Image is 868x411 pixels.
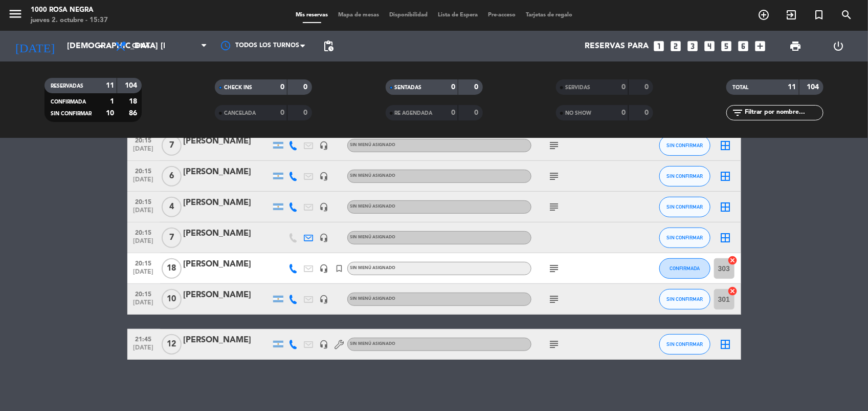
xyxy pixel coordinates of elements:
[224,85,252,90] span: CHECK INS
[585,42,649,51] span: Reservas para
[451,84,455,91] strong: 0
[521,12,577,18] span: Tarjetas de regalo
[565,111,591,116] span: NO SHOW
[753,39,767,53] i: add_box
[280,84,284,91] strong: 0
[131,238,157,250] span: [DATE]
[51,111,92,116] span: SIN CONFIRMAR
[320,340,329,349] i: headset_mic
[304,84,310,91] strong: 0
[320,295,329,304] i: headset_mic
[395,85,422,90] span: SENTADAS
[703,39,716,53] i: looks_4
[162,334,182,355] span: 12
[659,166,710,187] button: SIN CONFIRMAR
[129,110,139,117] strong: 86
[451,109,455,116] strong: 0
[131,195,157,207] span: 20:15
[184,135,271,148] div: [PERSON_NAME]
[669,39,682,53] i: looks_two
[565,85,590,90] span: SERVIDAS
[621,84,626,91] strong: 0
[744,107,823,118] input: Filtrar por nombre...
[106,110,114,117] strong: 10
[840,9,853,21] i: search
[666,204,703,210] span: SIN CONFIRMAR
[162,135,182,156] span: 7
[184,258,271,271] div: [PERSON_NAME]
[162,228,182,248] span: 7
[659,334,710,355] button: SIN CONFIRMAR
[813,9,825,21] i: turned_in_not
[350,266,396,270] span: Sin menú asignado
[131,287,157,299] span: 20:15
[817,31,860,61] div: LOG OUT
[131,269,157,280] span: [DATE]
[720,232,732,244] i: border_all
[184,196,271,210] div: [PERSON_NAME]
[132,43,150,50] span: Cena
[474,109,480,116] strong: 0
[833,40,845,52] i: power_settings_new
[666,235,703,240] span: SIN CONFIRMAR
[320,264,329,273] i: headset_mic
[184,227,271,240] div: [PERSON_NAME]
[395,111,433,116] span: RE AGENDADA
[31,5,108,15] div: 1000 Rosa Negra
[184,334,271,347] div: [PERSON_NAME]
[280,109,284,116] strong: 0
[131,207,157,219] span: [DATE]
[474,84,480,91] strong: 0
[666,173,703,179] span: SIN CONFIRMAR
[731,107,744,119] i: filter_list
[548,293,561,305] i: subject
[720,201,732,213] i: border_all
[785,9,797,21] i: exit_to_app
[659,135,710,156] button: SIN CONFIRMAR
[322,40,335,52] span: pending_actions
[737,39,750,53] i: looks_6
[621,109,626,116] strong: 0
[162,197,182,217] span: 4
[8,6,23,25] button: menu
[131,344,157,356] span: [DATE]
[807,84,821,91] strong: 104
[548,262,561,275] i: subject
[131,176,157,188] span: [DATE]
[162,289,182,310] span: 10
[95,40,107,52] i: arrow_drop_down
[106,82,114,89] strong: 11
[350,235,396,239] span: Sin menú asignado
[659,228,710,248] button: SIN CONFIRMAR
[131,226,157,238] span: 20:15
[304,109,310,116] strong: 0
[789,40,802,52] span: print
[131,299,157,311] span: [DATE]
[125,82,139,89] strong: 104
[548,139,561,152] i: subject
[131,257,157,269] span: 20:15
[131,134,157,146] span: 20:15
[51,99,86,105] span: CONFIRMADA
[8,6,23,22] i: menu
[31,15,108,26] div: jueves 2. octubre - 15:37
[686,39,699,53] i: looks_3
[110,98,114,105] strong: 1
[659,258,710,279] button: CONFIRMADA
[350,297,396,301] span: Sin menú asignado
[184,166,271,179] div: [PERSON_NAME]
[728,286,738,296] i: cancel
[350,342,396,346] span: Sin menú asignado
[162,258,182,279] span: 18
[548,201,561,213] i: subject
[433,12,483,18] span: Lista de Espera
[291,12,333,18] span: Mis reservas
[129,98,139,105] strong: 18
[320,172,329,181] i: headset_mic
[548,170,561,182] i: subject
[320,233,329,242] i: headset_mic
[335,264,344,273] i: turned_in_not
[131,333,157,344] span: 21:45
[131,165,157,176] span: 20:15
[162,166,182,187] span: 6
